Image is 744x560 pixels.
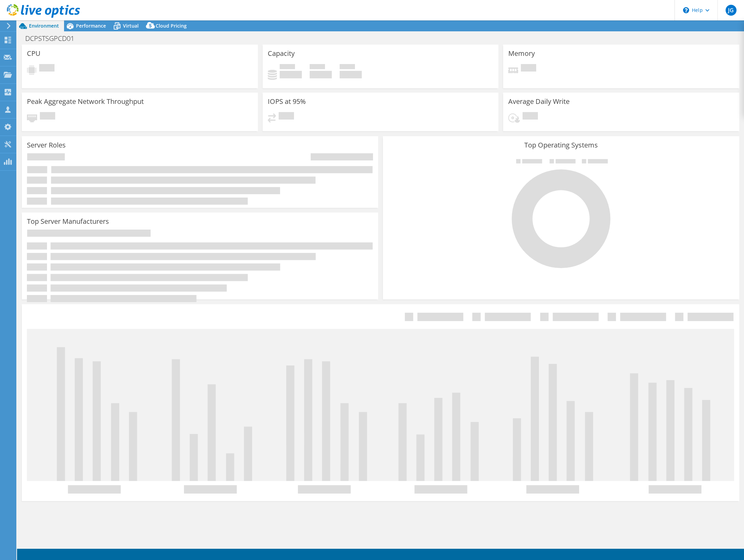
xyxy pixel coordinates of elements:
[726,5,737,16] span: JG
[27,141,66,149] h3: Server Roles
[310,71,332,78] h4: 0 GiB
[279,112,294,121] span: Pending
[508,50,535,57] h3: Memory
[123,22,139,29] span: Virtual
[40,112,55,121] span: Pending
[39,64,55,73] span: Pending
[22,35,85,42] h1: DCPSTSGPCD01
[388,141,734,149] h3: Top Operating Systems
[27,98,144,105] h3: Peak Aggregate Network Throughput
[310,64,325,71] span: Free
[340,71,362,78] h4: 0 GiB
[27,218,109,225] h3: Top Server Manufacturers
[340,64,355,71] span: Total
[156,22,187,29] span: Cloud Pricing
[280,64,295,71] span: Used
[683,7,689,13] svg: \n
[523,112,538,121] span: Pending
[76,22,106,29] span: Performance
[29,22,59,29] span: Environment
[268,50,295,57] h3: Capacity
[268,98,306,105] h3: IOPS at 95%
[521,64,536,73] span: Pending
[280,71,302,78] h4: 0 GiB
[27,50,41,57] h3: CPU
[508,98,570,105] h3: Average Daily Write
